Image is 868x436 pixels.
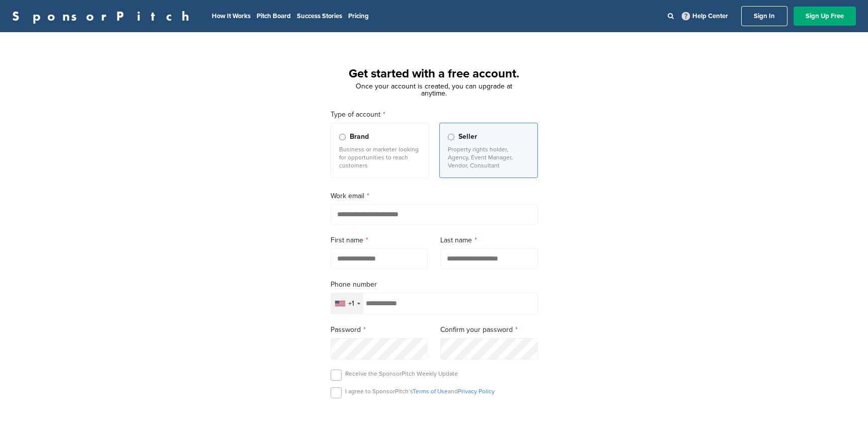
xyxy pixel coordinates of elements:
label: Password [331,324,428,335]
label: Last name [440,235,538,246]
h1: Get started with a free account. [319,65,550,83]
p: I agree to SponsorPitch’s and [345,387,495,395]
a: Sign In [741,6,787,26]
span: Once your account is created, you can upgrade at anytime. [356,82,512,98]
a: SponsorPitch [12,10,196,23]
a: How It Works [212,12,251,20]
a: Terms of Use [413,388,448,395]
a: Sign Up Free [794,7,856,26]
div: Selected country [331,293,363,314]
input: Brand Business or marketer looking for opportunities to reach customers [339,134,346,140]
label: Work email [331,191,538,202]
div: +1 [348,300,354,307]
a: Success Stories [297,12,342,20]
p: Receive the SponsorPitch Weekly Update [345,370,458,378]
a: Pricing [348,12,369,20]
p: Business or marketer looking for opportunities to reach customers [339,145,421,169]
label: Phone number [331,279,538,290]
span: Seller [458,131,477,142]
label: Confirm your password [440,324,538,335]
a: Help Center [680,10,730,22]
label: First name [331,235,428,246]
a: Privacy Policy [458,388,495,395]
p: Property rights holder, Agency, Event Manager, Vendor, Consultant [448,145,529,169]
a: Pitch Board [257,12,291,20]
span: Brand [350,131,369,142]
label: Type of account [331,109,538,120]
input: Seller Property rights holder, Agency, Event Manager, Vendor, Consultant [448,134,454,140]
